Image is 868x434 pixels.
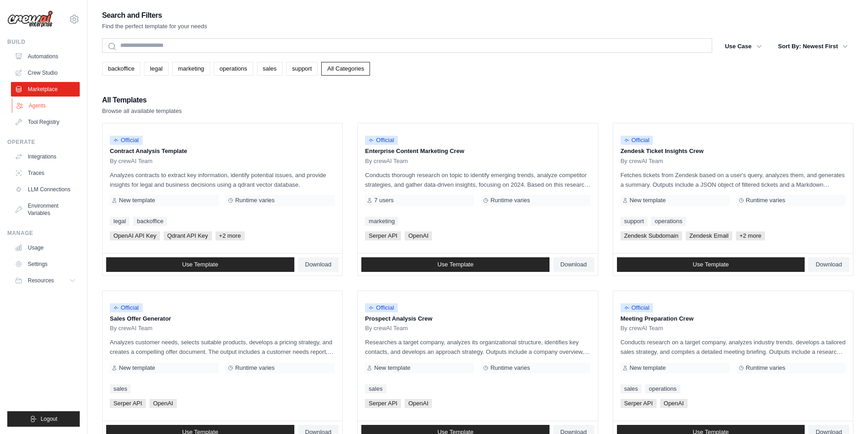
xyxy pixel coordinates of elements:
[133,217,167,226] a: backoffice
[298,257,339,272] a: Download
[365,147,590,156] p: Enterprise Content Marketing Crew
[365,231,401,240] span: Serper API
[110,303,143,312] span: Official
[110,217,129,226] a: legal
[7,10,53,28] img: Logo
[621,384,642,393] a: sales
[630,197,666,204] span: New template
[110,147,335,156] p: Contract Analysis Template
[693,261,729,268] span: Use Template
[11,66,80,80] a: Crew Studio
[11,240,80,255] a: Usage
[621,337,846,357] p: Conducts research on a target company, analyzes industry trends, develops a tailored sales strate...
[553,257,594,272] a: Download
[144,62,168,76] a: legal
[816,261,842,268] span: Download
[11,149,80,164] a: Integrations
[630,364,666,372] span: New template
[621,399,657,408] span: Serper API
[11,257,80,271] a: Settings
[405,231,432,240] span: OpenAI
[365,314,590,323] p: Prospect Analysis Crew
[106,257,294,272] a: Use Template
[110,136,143,145] span: Official
[621,325,663,332] span: By crewAI Team
[11,82,80,97] a: Marketplace
[374,197,394,204] span: 7 users
[214,62,253,76] a: operations
[102,62,140,76] a: backoffice
[7,230,80,237] div: Manage
[651,217,686,226] a: operations
[149,399,177,408] span: OpenAI
[102,107,182,116] p: Browse all available templates
[257,62,282,76] a: sales
[235,197,275,204] span: Runtime varies
[719,38,767,55] button: Use Case
[172,62,210,76] a: marketing
[746,364,786,372] span: Runtime varies
[365,384,386,393] a: sales
[686,231,732,240] span: Zendesk Email
[119,364,155,372] span: New template
[286,62,318,76] a: support
[621,170,846,189] p: Fetches tickets from Zendesk based on a user's query, analyzes them, and generates a summary. Out...
[11,166,80,180] a: Traces
[365,325,408,332] span: By crewAI Team
[110,170,335,189] p: Analyzes contracts to extract key information, identify potential issues, and provide insights fo...
[621,231,682,240] span: Zendesk Subdomain
[321,62,370,76] a: All Categories
[361,257,550,272] a: Use Template
[7,411,80,427] button: Logout
[621,314,846,323] p: Meeting Preparation Crew
[365,337,590,357] p: Researches a target company, analyzes its organizational structure, identifies key contacts, and ...
[365,399,401,408] span: Serper API
[660,399,688,408] span: OpenAI
[374,364,410,372] span: New template
[11,49,80,64] a: Automations
[216,231,245,240] span: +2 more
[490,197,530,204] span: Runtime varies
[110,314,335,323] p: Sales Offer Generator
[365,158,408,165] span: By crewAI Team
[28,277,54,284] span: Resources
[621,158,663,165] span: By crewAI Team
[11,273,80,288] button: Resources
[102,22,207,31] p: Find the perfect template for your needs
[621,303,653,312] span: Official
[560,261,587,268] span: Download
[365,303,398,312] span: Official
[773,38,853,55] button: Sort By: Newest First
[235,364,275,372] span: Runtime varies
[102,9,207,22] h2: Search and Filters
[110,384,131,393] a: sales
[490,364,530,372] span: Runtime varies
[11,115,80,129] a: Tool Registry
[365,217,398,226] a: marketing
[365,170,590,189] p: Conducts thorough research on topic to identify emerging trends, analyze competitor strategies, a...
[110,399,146,408] span: Serper API
[164,231,212,240] span: Qdrant API Key
[110,231,160,240] span: OpenAI API Key
[736,231,765,240] span: +2 more
[405,399,432,408] span: OpenAI
[621,147,846,156] p: Zendesk Ticket Insights Crew
[645,384,680,393] a: operations
[110,325,153,332] span: By crewAI Team
[11,182,80,197] a: LLM Connections
[119,197,155,204] span: New template
[808,257,849,272] a: Download
[110,158,153,165] span: By crewAI Team
[11,199,80,220] a: Environment Variables
[305,261,332,268] span: Download
[617,257,805,272] a: Use Template
[621,217,647,226] a: support
[102,94,182,107] h2: All Templates
[182,261,218,268] span: Use Template
[365,136,398,145] span: Official
[7,38,80,46] div: Build
[110,337,335,357] p: Analyzes customer needs, selects suitable products, develops a pricing strategy, and creates a co...
[621,136,653,145] span: Official
[7,138,80,146] div: Operate
[41,415,57,423] span: Logout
